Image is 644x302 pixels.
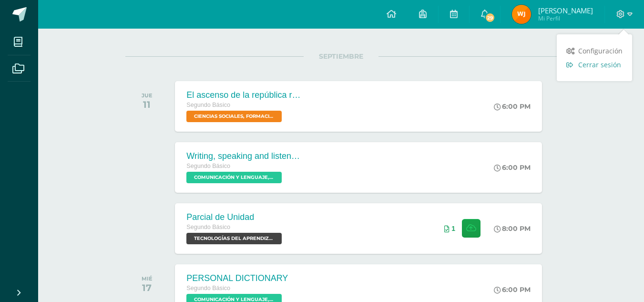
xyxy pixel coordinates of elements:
[186,102,230,108] span: Segundo Básico
[557,58,632,72] a: Cerrar sesión
[494,102,531,111] div: 6:00 PM
[186,233,282,244] span: TECNOLOGÍAS DEL APRENDIZAJE Y LA COMUNICACIÓN 'Sección B'
[512,5,531,24] img: c8b37af97d98fad91c507c04707ba7ab.png
[451,225,455,232] span: 1
[578,46,623,55] span: Configuración
[494,285,531,294] div: 6:00 PM
[142,99,153,110] div: 11
[578,60,621,69] span: Cerrar sesión
[186,273,288,283] div: PERSONAL DICTIONARY
[186,111,282,122] span: CIENCIAS SOCIALES, FORMACIÓN CIUDADANA E INTERCULTURALIDAD 'Sección B'
[186,285,230,292] span: Segundo Básico
[557,44,632,58] a: Configuración
[538,14,593,22] span: Mi Perfil
[142,92,153,99] div: JUE
[186,212,284,222] div: Parcial de Unidad
[186,224,230,230] span: Segundo Básico
[304,52,378,61] span: SEPTIEMBRE
[538,6,593,15] span: [PERSON_NAME]
[186,151,301,161] div: Writing, speaking and listening.
[444,225,455,232] div: Archivos entregados
[485,12,495,23] span: 29
[494,224,531,233] div: 8:00 PM
[142,282,153,293] div: 17
[494,163,531,172] div: 6:00 PM
[186,163,230,169] span: Segundo Básico
[186,172,282,183] span: COMUNICACIÓN Y LENGUAJE, IDIOMA EXTRANJERO 'Sección B'
[142,275,153,282] div: MIÉ
[186,90,301,100] div: El ascenso de la república romana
